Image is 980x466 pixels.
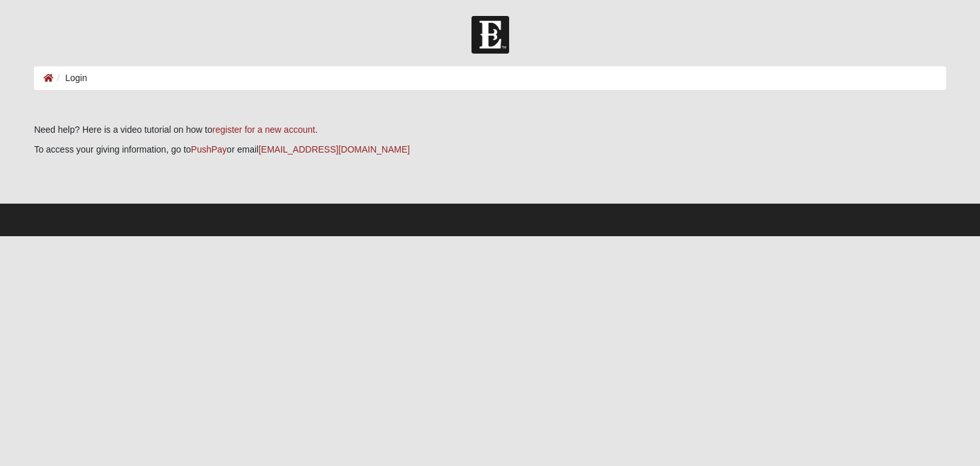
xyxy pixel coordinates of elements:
[471,16,509,54] img: Church of Eleven22 Logo
[34,143,946,156] p: To access your giving information, go to or email
[34,123,946,137] p: Need help? Here is a video tutorial on how to .
[191,144,226,154] a: PushPay
[54,71,87,85] li: Login
[258,144,410,154] a: [EMAIL_ADDRESS][DOMAIN_NAME]
[212,124,315,135] a: register for a new account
